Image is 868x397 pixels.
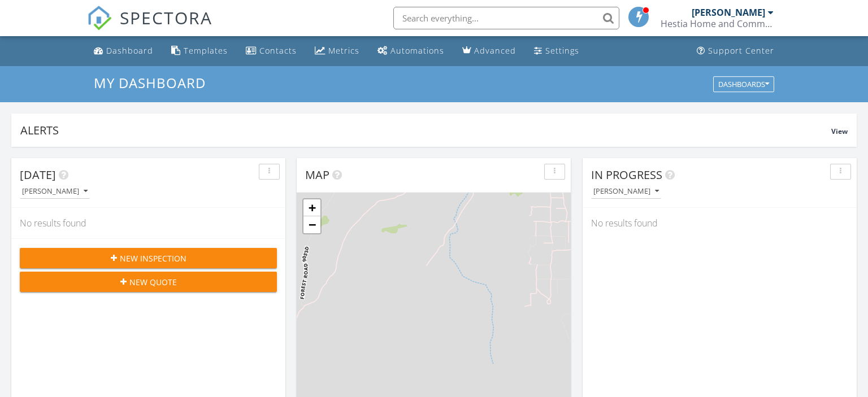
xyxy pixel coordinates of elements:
span: SPECTORA [120,6,212,29]
div: Contacts [259,45,297,56]
iframe: Intercom live chat [830,359,857,386]
a: Dashboard [89,41,158,62]
div: [PERSON_NAME] [593,187,659,195]
div: Templates [184,45,228,56]
a: Contacts [241,41,301,62]
a: Templates [167,41,232,62]
div: Alerts [20,123,831,138]
div: Advanced [474,45,516,56]
a: Advanced [458,41,520,62]
a: Zoom out [303,216,320,233]
div: [PERSON_NAME] [692,7,765,18]
button: New Inspection [20,248,277,268]
span: In Progress [591,167,662,182]
a: Zoom in [303,199,320,216]
span: Map [305,167,329,182]
img: The Best Home Inspection Software - Spectora [87,6,112,30]
button: Dashboards [713,76,774,92]
div: No results found [583,208,857,238]
button: [PERSON_NAME] [591,184,661,199]
span: My Dashboard [94,73,206,92]
div: Settings [545,45,579,56]
a: SPECTORA [87,15,212,39]
button: New Quote [20,272,277,292]
span: [DATE] [20,167,56,182]
button: [PERSON_NAME] [20,184,90,199]
a: Settings [530,41,584,62]
div: Metrics [328,45,359,56]
div: [PERSON_NAME] [22,187,88,195]
div: Dashboards [718,80,769,88]
div: Support Center [708,45,774,56]
div: Dashboard [106,45,153,56]
div: Automations [390,45,444,56]
input: Search everything... [393,7,619,29]
div: Hestia Home and Commercial Inspections [661,18,774,29]
span: New Inspection [120,252,186,264]
div: No results found [11,208,285,238]
span: View [831,126,848,136]
span: New Quote [129,276,177,288]
a: Support Center [692,41,779,62]
a: Automations (Basic) [373,41,449,62]
a: Metrics [310,41,364,62]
